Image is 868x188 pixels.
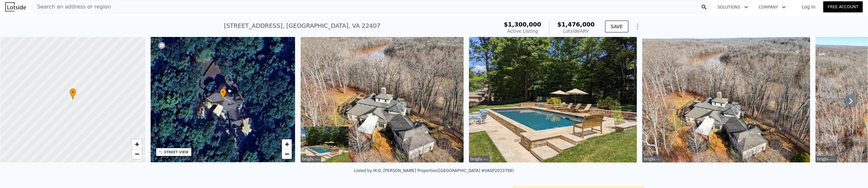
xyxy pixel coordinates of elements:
[354,168,514,173] div: Listed by M.O. [PERSON_NAME] Properties ([GEOGRAPHIC_DATA] #VASP2033798)
[282,139,292,149] a: Zoom in
[285,150,289,158] span: −
[70,89,76,95] span: •
[132,139,142,149] a: Zoom in
[220,89,226,95] span: •
[5,2,26,11] img: Lotside
[631,20,644,33] button: Show Options
[605,21,628,32] button: SAVE
[70,88,76,100] div: •
[753,1,791,13] button: Company
[301,37,464,162] img: Sale: 144599931 Parcel: 100050520
[794,4,823,10] a: Log In
[823,1,863,12] a: Free Account
[504,21,541,28] span: $1,300,000
[164,150,189,155] div: STREET VIEW
[220,88,226,100] div: •
[642,37,810,162] img: Sale: 144599931 Parcel: 100050520
[469,37,637,162] img: Sale: 144599931 Parcel: 100050520
[135,140,139,148] span: +
[712,1,753,13] button: Solutions
[282,149,292,159] a: Zoom out
[132,149,142,159] a: Zoom out
[285,140,289,148] span: +
[557,28,595,34] div: Lotside ARV
[507,28,538,34] span: Active Listing
[557,21,595,28] span: $1,476,000
[135,150,139,158] span: −
[32,3,111,11] span: Search an address or region
[224,21,381,30] div: [STREET_ADDRESS] , [GEOGRAPHIC_DATA] , VA 22407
